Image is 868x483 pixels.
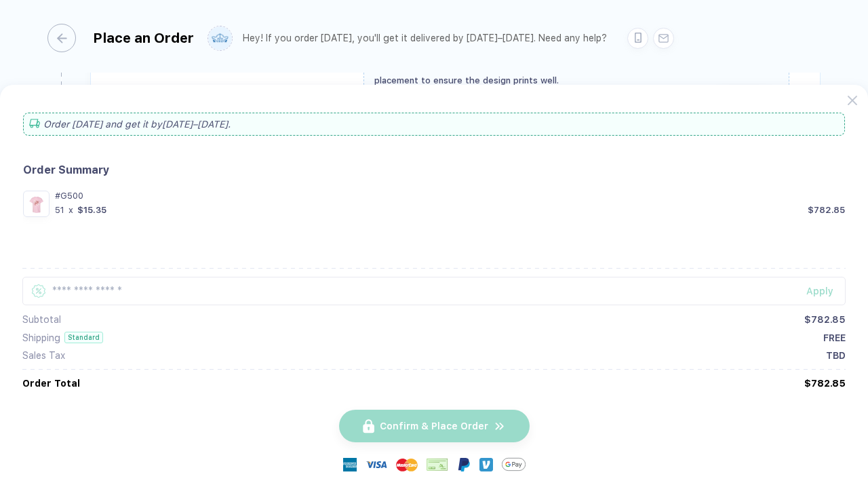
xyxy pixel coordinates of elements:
[427,458,448,471] img: cheque
[77,205,106,215] div: $15.35
[826,350,846,361] div: TBD
[22,332,60,343] div: Shipping
[804,314,846,325] div: $782.85
[22,314,61,325] div: Subtotal
[502,452,526,476] img: GPay
[823,332,846,343] div: FREE
[55,191,845,201] div: #G500
[22,378,80,389] div: Order Total
[457,458,471,471] img: Paypal
[808,205,845,215] div: $782.85
[343,458,357,471] img: express
[23,113,845,136] div: Order [DATE] and get it by [DATE]–[DATE] .
[396,454,418,476] img: master-card
[806,286,846,296] div: Apply
[22,350,65,361] div: Sales Tax
[366,454,387,476] img: visa
[23,163,845,176] div: Order Summary
[64,332,103,343] div: Standard
[804,378,846,389] div: $782.85
[26,194,46,214] img: dce6d5dc-e4f6-48e2-9978-6a937511b1b6_nt_front_1756979593546.jpg
[55,205,64,215] div: 51
[67,205,75,215] div: x
[479,458,493,471] img: Venmo
[789,277,846,305] button: Apply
